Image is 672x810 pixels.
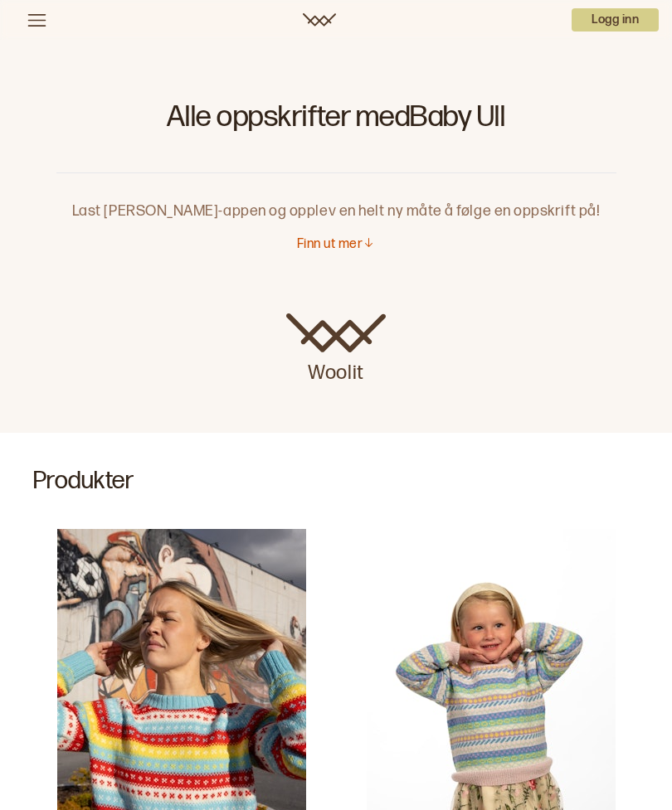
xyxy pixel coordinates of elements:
[297,236,375,254] button: Finn ut mer
[286,313,386,353] img: Woolit
[297,236,363,254] p: Finn ut mer
[303,13,336,27] a: Woolit
[572,8,659,32] button: User dropdown
[572,8,659,32] p: Logg inn
[56,173,616,223] p: Last [PERSON_NAME]-appen og opplev en helt ny måte å følge en oppskrift på!
[286,353,386,386] p: Woolit
[286,313,386,386] a: Woolit
[56,99,616,146] h1: Alle oppskrifter med Baby Ull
